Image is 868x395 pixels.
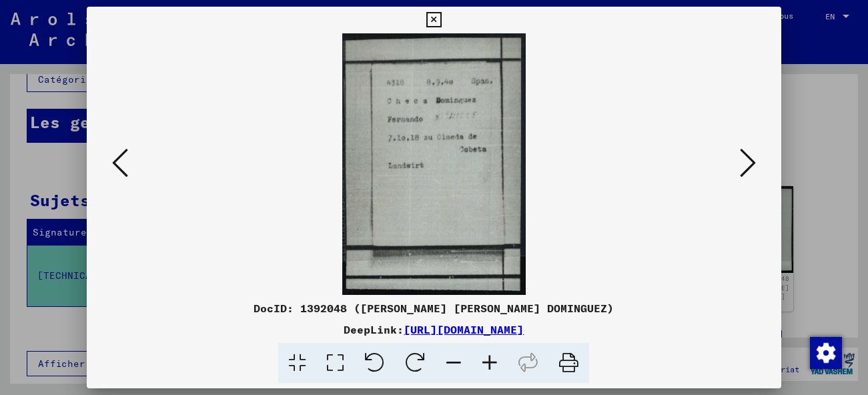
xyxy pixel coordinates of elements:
[132,33,736,295] img: 001.jpg
[810,337,842,369] img: Modifier le consentement
[87,322,781,338] div: DeepLink:
[404,323,524,336] a: [URL][DOMAIN_NAME]
[87,300,781,316] div: DocID: 1392048 ([PERSON_NAME] [PERSON_NAME] DOMINGUEZ)
[809,336,841,368] div: Modifier le consentement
